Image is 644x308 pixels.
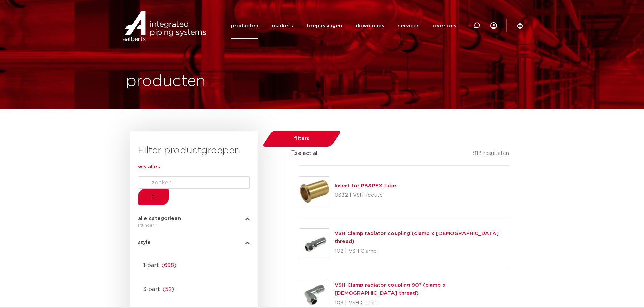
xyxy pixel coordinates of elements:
button: Submit the search query [138,189,169,205]
h1: producten [126,71,206,92]
button: alle categorieën [138,216,250,221]
span: 918 resultaten [473,151,509,156]
span: 1-part [143,263,159,268]
a: downloads [356,13,384,39]
label: select all [281,149,319,158]
p: 102 | VSH Clamp [335,246,509,257]
img: thumbnail for VSH Clamp radiator coupling (clamp x male thread) [300,229,329,258]
h3: Filter productgroepen [138,144,250,158]
span: style [138,240,151,245]
input: Search [138,176,250,189]
p: 0382 | VSH Tectite [335,190,396,201]
input: select all [291,150,295,155]
button: style [138,240,250,245]
nav: Menu [231,13,456,39]
img: thumbnail for Insert for PB&PEX tube [300,177,329,206]
span: 3-part [143,287,160,292]
a: 1-part(698) [138,259,250,269]
a: wis alles [138,164,160,169]
span: ( 698 ) [162,263,176,268]
a: markets [272,13,293,39]
a: over ons [433,13,456,39]
a: toepassingen [307,13,342,39]
a: 3-part(52) [138,283,250,293]
span: ( 52 ) [163,287,174,292]
a: VSH Clamp radiator coupling (clamp x [DEMOGRAPHIC_DATA] thread) [335,231,499,244]
span: alle categorieën [138,216,181,221]
a: Insert for PB&PEX tube [335,183,396,188]
div: fittingen [138,221,250,229]
button: filters [267,131,336,147]
a: VSH Clamp radiator coupling 90° (clamp x [DEMOGRAPHIC_DATA] thread) [335,283,446,296]
a: producten [231,13,258,39]
a: services [398,13,420,39]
